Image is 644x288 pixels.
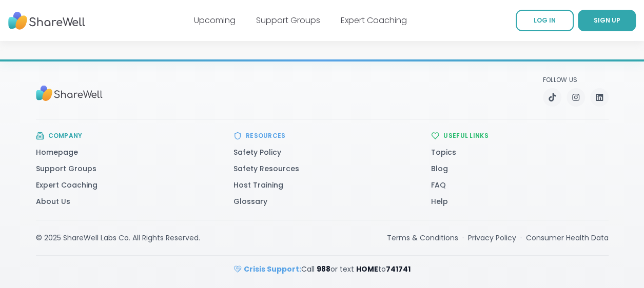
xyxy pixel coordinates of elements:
[36,163,96,174] a: Support Groups
[36,147,78,157] a: Homepage
[233,196,267,207] a: Glossary
[431,180,446,190] a: FAQ
[244,264,411,274] span: Call or text to
[520,233,522,243] span: ·
[534,16,556,25] span: LOG IN
[443,132,489,140] h3: Useful Links
[468,233,516,243] a: Privacy Policy
[590,88,609,107] a: LinkedIn
[567,88,585,107] a: Instagram
[431,196,448,207] a: Help
[516,10,574,31] a: LOG IN
[543,76,609,84] p: Follow Us
[526,233,609,243] a: Consumer Health Data
[8,7,85,35] img: ShareWell Nav Logo
[36,196,70,207] a: About Us
[36,180,97,190] a: Expert Coaching
[543,88,561,107] a: TikTok
[233,147,281,157] a: Safety Policy
[386,264,411,274] strong: 741741
[36,233,200,243] div: © 2025 ShareWell Labs Co. All Rights Reserved.
[256,14,320,26] a: Support Groups
[387,233,458,243] a: Terms & Conditions
[48,132,83,140] h3: Company
[431,163,448,174] a: Blog
[356,264,378,274] strong: HOME
[462,233,464,243] span: ·
[233,163,299,174] a: Safety Resources
[431,147,456,157] a: Topics
[244,264,301,274] strong: Crisis Support:
[246,132,286,140] h3: Resources
[578,10,636,31] a: SIGN UP
[194,14,236,26] a: Upcoming
[317,264,330,274] strong: 988
[233,180,283,190] a: Host Training
[341,14,407,26] a: Expert Coaching
[36,80,103,106] img: Sharewell
[594,16,620,25] span: SIGN UP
